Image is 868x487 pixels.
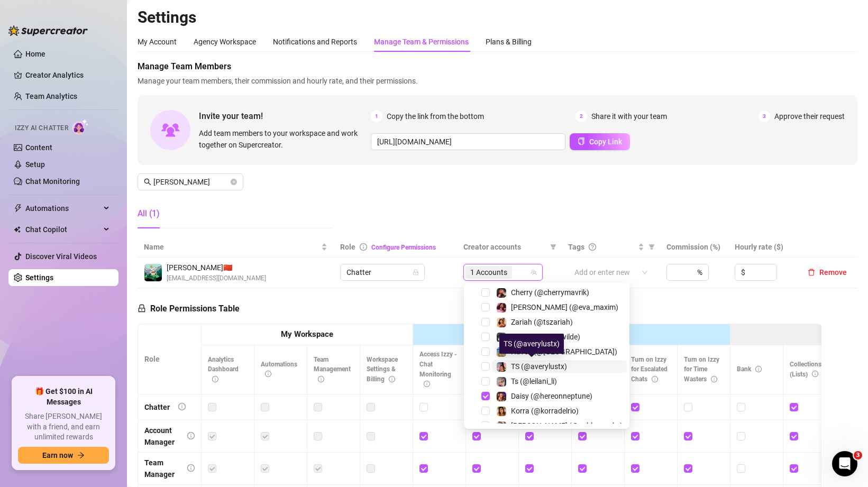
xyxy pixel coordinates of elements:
[511,421,623,430] span: [PERSON_NAME] (@ashlynpeaks)
[138,207,160,220] div: All (1)
[8,25,88,36] img: logo-BBDzfeDw.svg
[497,377,506,387] img: Ts (@leilani_li)
[568,241,584,253] span: Tags
[511,288,589,297] span: Cherry (@cherrymavrik)
[15,123,68,133] span: Izzy AI Chatter
[25,50,45,58] a: Home
[803,266,851,279] button: Remove
[371,111,382,122] span: 1
[465,266,512,279] span: 1 Accounts
[808,269,815,276] span: delete
[497,303,506,313] img: Eva (@eva_maxim)
[387,111,484,122] span: Copy the link from the bottom
[591,111,667,122] span: Share it with your team
[511,333,580,341] span: Izzy (@ts_izzy_wilde)
[497,421,506,431] img: Ashlyn (@ashlynpeaks)
[759,111,770,122] span: 3
[153,176,229,188] input: Search members
[144,457,179,480] div: Team Manager
[77,452,85,459] span: arrow-right
[25,92,77,100] a: Team Analytics
[25,273,53,282] a: Settings
[854,451,862,460] span: 3
[575,111,587,122] span: 2
[684,356,719,383] span: Turn on Izzy for Time Wasters
[728,237,797,258] th: Hourly rate ($)
[511,303,618,311] span: [PERSON_NAME] (@eva_maxim)
[819,268,847,277] span: Remove
[144,401,170,413] div: Chatter
[18,387,109,407] span: 🎁 Get $100 in AI Messages
[18,411,109,443] span: Share [PERSON_NAME] with a friend, and earn unlimited rewards
[511,377,557,385] span: Ts (@leilani_li)
[138,75,857,87] span: Manage your team members, their commission and hourly rate, and their permissions.
[631,356,668,383] span: Turn on Izzy for Escalated Chats
[25,221,100,238] span: Chat Copilot
[790,361,821,378] span: Collections (Lists)
[589,243,596,251] span: question-circle
[570,133,630,150] button: Copy Link
[497,392,506,401] img: Daisy (@hereonneptune)
[25,160,45,169] a: Setup
[481,392,490,400] span: Select tree node
[481,318,490,326] span: Select tree node
[481,377,490,385] span: Select tree node
[481,407,490,415] span: Select tree node
[346,264,418,280] span: Chatter
[486,36,532,48] div: Plans & Billing
[497,318,506,327] img: Zariah (@tszariah)
[138,237,334,258] th: Name
[199,127,367,151] span: Add team members to your workspace and work together on Supercreator.
[548,239,559,255] span: filter
[138,36,177,48] div: My Account
[138,7,857,27] h2: Settings
[648,244,655,250] span: filter
[231,179,237,185] button: close-circle
[144,425,179,448] div: Account Manager
[497,333,506,342] img: Izzy (@ts_izzy_wilde)
[144,264,162,281] img: Denise Carrillo
[511,392,592,400] span: Daisy (@hereonneptune)
[511,362,567,371] span: TS (@averylustx)
[531,269,537,275] span: team
[481,421,490,430] span: Select tree node
[265,371,271,377] span: info-circle
[212,376,218,382] span: info-circle
[360,243,367,251] span: info-circle
[463,241,546,253] span: Creator accounts
[138,60,857,73] span: Manage Team Members
[374,36,469,48] div: Manage Team & Permissions
[367,356,398,383] span: Workspace Settings & Billing
[481,347,490,356] span: Select tree node
[646,239,657,255] span: filter
[314,356,351,383] span: Team Management
[578,137,585,145] span: copy
[774,111,845,122] span: Approve their request
[550,244,556,250] span: filter
[14,204,22,213] span: thunderbolt
[144,241,319,253] span: Name
[18,447,109,464] button: Earn nowarrow-right
[511,318,573,326] span: Zariah (@tszariah)
[138,302,240,315] h5: Role Permissions Table
[187,464,195,472] span: info-circle
[144,178,151,186] span: search
[25,200,100,217] span: Automations
[194,36,256,48] div: Agency Workspace
[25,67,110,84] a: Creator Analytics
[187,432,195,439] span: info-circle
[589,137,622,146] span: Copy Link
[261,361,297,378] span: Automations
[511,347,617,356] span: Haven (@[GEOGRAPHIC_DATA])
[419,351,457,388] span: Access Izzy - Chat Monitoring
[42,451,73,460] span: Earn now
[413,269,419,275] span: lock
[167,262,266,273] span: [PERSON_NAME] 🇨🇳
[208,356,239,383] span: Analytics Dashboard
[511,407,579,415] span: Korra (@korradelrio)
[497,347,506,357] img: Haven (@tshavenrose)
[138,304,146,313] span: lock
[199,109,371,123] span: Invite your team!
[25,143,52,152] a: Content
